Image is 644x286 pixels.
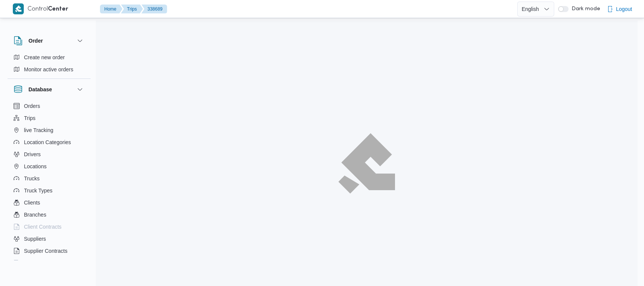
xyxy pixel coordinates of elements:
button: Create new order [11,51,88,63]
button: Drivers [11,148,88,160]
button: Trips [11,112,88,124]
span: Create new order [24,53,65,62]
span: Orders [24,101,40,111]
span: Drivers [24,150,41,159]
button: 338689 [141,5,167,14]
h3: Database [29,85,52,94]
h3: Order [29,36,43,45]
button: Truck Types [11,185,88,197]
button: Logout [604,2,635,17]
button: Location Categories [11,136,88,148]
div: Database [8,100,91,263]
div: Order [8,51,91,78]
span: Clients [24,198,40,207]
button: Order [14,36,85,45]
button: Client Contracts [11,221,88,233]
span: Supplier Contracts [24,246,68,255]
button: Monitor active orders [11,63,88,75]
span: Logout [616,5,632,14]
span: Branches [24,210,46,219]
button: Home [100,5,123,14]
button: Suppliers [11,233,88,245]
button: Clients [11,197,88,209]
button: Devices [11,257,88,269]
b: Center [48,6,68,12]
button: Database [14,85,85,94]
button: Branches [11,209,88,221]
button: Trips [121,5,143,14]
span: Trips [24,114,36,123]
img: ILLA Logo [343,138,391,189]
span: Devices [24,258,43,268]
img: X8yXhbKr1z7QwAAAABJRU5ErkJggg== [13,3,24,14]
span: Monitor active orders [24,65,74,74]
span: Locations [24,162,47,171]
span: Truck Types [24,186,52,195]
span: Client Contracts [24,222,62,231]
button: Supplier Contracts [11,245,88,257]
button: Locations [11,160,88,172]
span: live Tracking [24,126,54,135]
button: Orders [11,100,88,112]
span: Trucks [24,174,40,183]
span: Dark mode [569,6,600,12]
button: Trucks [11,172,88,185]
span: Location Categories [24,138,71,147]
span: Suppliers [24,234,46,243]
button: live Tracking [11,124,88,136]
